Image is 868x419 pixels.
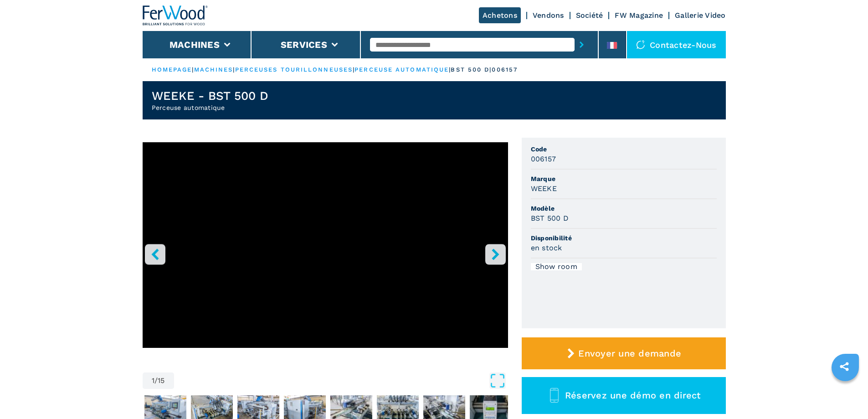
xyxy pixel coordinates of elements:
[531,145,717,154] span: Code
[192,66,194,73] span: |
[235,66,353,73] a: perceuses tourillonneuses
[353,66,354,73] span: |
[158,377,165,384] span: 15
[565,390,701,401] span: Réservez une démo en direct
[531,233,717,243] span: Disponibilité
[176,372,506,389] button: Open Fullscreen
[531,174,717,183] span: Marque
[578,348,681,359] span: Envoyer une demande
[533,11,564,20] a: Vendons
[575,34,589,55] button: submit-button
[531,213,569,223] h3: BST 500 D
[479,7,521,23] a: Achetons
[531,183,557,194] h3: WEEKE
[627,31,726,58] div: Contactez-nous
[194,66,233,73] a: machines
[451,66,492,74] p: bst 500 d |
[152,66,192,73] a: HOMEPAGE
[492,66,518,74] p: 006157
[281,39,327,50] button: Services
[485,244,506,264] button: right-button
[531,263,582,270] div: Show room
[833,355,856,378] a: sharethis
[531,243,562,253] h3: en stock
[152,88,268,103] h1: WEEKE - BST 500 D
[152,103,268,112] h2: Perceuse automatique
[169,39,220,50] button: Machines
[675,11,726,20] a: Gallerie Video
[143,142,508,363] div: Go to Slide 1
[354,66,449,73] a: perceuse automatique
[636,40,645,49] img: Contactez-nous
[576,11,603,20] a: Société
[449,66,451,73] span: |
[154,377,158,384] span: /
[531,204,717,213] span: Modèle
[522,377,726,414] button: Réservez une démo en direct
[145,244,165,264] button: left-button
[152,377,154,384] span: 1
[615,11,663,20] a: FW Magazine
[522,337,726,369] button: Envoyer une demande
[143,5,208,26] img: Ferwood
[143,142,508,348] iframe: YouTube video player
[233,66,235,73] span: |
[531,154,556,164] h3: 006157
